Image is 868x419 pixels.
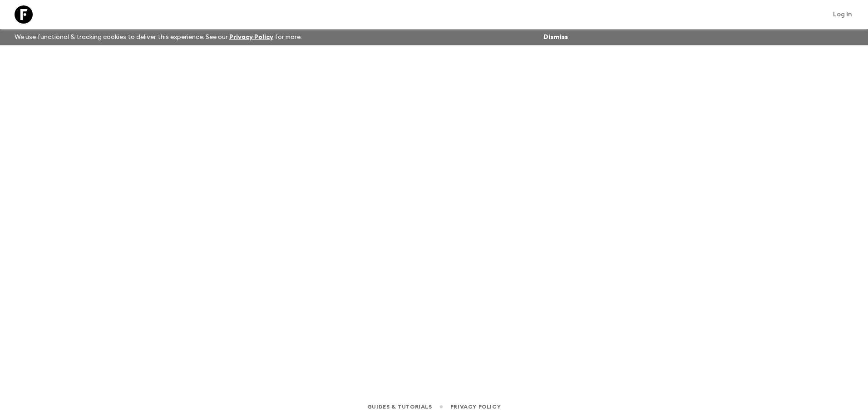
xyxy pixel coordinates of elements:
p: We use functional & tracking cookies to deliver this experience. See our for more. [11,29,306,45]
a: Guides & Tutorials [367,402,432,412]
a: Privacy Policy [229,34,273,40]
button: Dismiss [541,31,570,44]
a: Privacy Policy [450,402,501,412]
a: Log in [828,8,857,21]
